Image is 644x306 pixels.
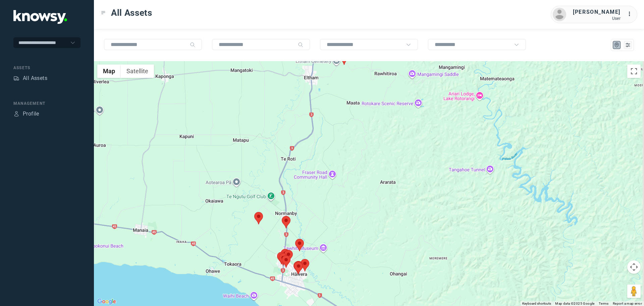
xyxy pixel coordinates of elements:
[627,10,635,19] div: :
[111,7,152,19] span: All Assets
[298,42,303,47] div: Search
[13,110,39,118] a: ProfileProfile
[627,64,641,78] button: Toggle fullscreen view
[13,74,47,82] a: AssetsAll Assets
[96,297,118,306] a: Open this area in Google Maps (opens a new window)
[101,10,106,15] div: Toggle Menu
[522,301,551,306] button: Keyboard shortcuts
[190,42,195,47] div: Search
[23,74,47,82] div: All Assets
[13,100,80,106] div: Management
[555,302,594,305] span: Map data ©2025 Google
[121,64,154,78] button: Show satellite imagery
[599,302,609,305] a: Terms
[13,10,67,24] img: Application Logo
[97,64,121,78] button: Show street map
[553,8,566,21] img: avatar.png
[627,10,635,18] div: :
[13,65,80,71] div: Assets
[13,75,19,81] div: Assets
[614,42,620,48] div: Map
[96,297,118,306] img: Google
[613,302,642,305] a: Report a map error
[625,42,631,48] div: List
[13,111,19,117] div: Profile
[573,8,621,16] div: [PERSON_NAME]
[628,11,634,16] tspan: ...
[627,285,641,298] button: Drag Pegman onto the map to open Street View
[573,16,621,21] div: User
[23,110,39,118] div: Profile
[627,260,641,274] button: Map camera controls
